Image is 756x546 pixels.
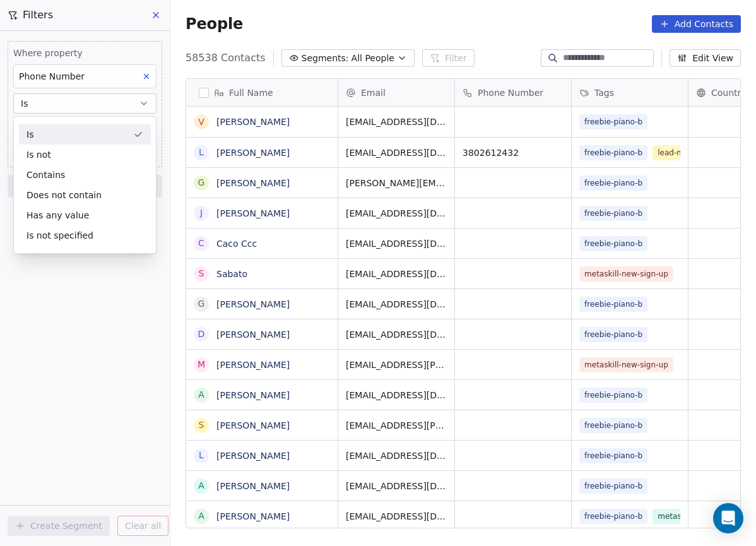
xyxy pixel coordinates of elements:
[216,299,290,309] a: [PERSON_NAME]
[346,177,447,189] span: [PERSON_NAME][EMAIL_ADDRESS][PERSON_NAME][DOMAIN_NAME]
[579,357,673,372] span: metaskill-new-sign-up
[216,451,290,461] a: [PERSON_NAME]
[19,165,151,185] div: Contains
[216,117,290,127] a: [PERSON_NAME]
[338,79,454,106] div: Email
[302,52,349,65] span: Segments:
[186,15,243,33] span: People
[346,146,447,159] span: [EMAIL_ADDRESS][DOMAIN_NAME]
[199,449,204,462] div: L
[351,52,394,65] span: All People
[19,225,151,246] div: Is not specified
[216,420,290,430] a: [PERSON_NAME]
[579,114,647,129] span: freebie-piano-b
[579,509,647,524] span: freebie-piano-b
[216,239,257,249] a: Caco Ccc
[199,146,204,159] div: L
[346,449,447,462] span: [EMAIL_ADDRESS][DOMAIN_NAME]
[198,116,204,129] div: V
[199,267,204,280] div: S
[594,86,614,99] span: Tags
[579,478,647,494] span: freebie-piano-b
[198,328,205,341] div: D
[361,86,386,99] span: Email
[186,107,338,529] div: grid
[19,145,151,165] div: Is not
[463,146,564,159] span: 3802612432
[198,509,204,523] div: A
[198,237,204,250] div: C
[670,49,741,67] button: Edit View
[346,389,447,401] span: [EMAIL_ADDRESS][DOMAIN_NAME]
[579,175,647,191] span: freebie-piano-b
[198,297,205,311] div: G
[216,360,290,370] a: [PERSON_NAME]
[579,297,647,312] span: freebie-piano-b
[216,481,290,491] a: [PERSON_NAME]
[229,86,273,99] span: Full Name
[346,510,447,523] span: [EMAIL_ADDRESS][DOMAIN_NAME]
[346,237,447,250] span: [EMAIL_ADDRESS][DOMAIN_NAME]
[186,79,338,106] div: Full Name
[346,480,447,492] span: [EMAIL_ADDRESS][DOMAIN_NAME]
[579,145,647,160] span: freebie-piano-b
[346,419,447,432] span: [EMAIL_ADDRESS][PERSON_NAME][DOMAIN_NAME]
[652,15,741,33] button: Add Contacts
[579,327,647,342] span: freebie-piano-b
[198,388,204,401] div: A
[216,511,290,521] a: [PERSON_NAME]
[216,390,290,400] a: [PERSON_NAME]
[198,358,205,371] div: M
[346,268,447,280] span: [EMAIL_ADDRESS][DOMAIN_NAME]
[653,509,753,524] span: metaskill-money-premium
[711,86,747,99] span: Country
[346,328,447,341] span: [EMAIL_ADDRESS][DOMAIN_NAME]
[14,124,156,246] div: Suggestions
[713,503,743,533] div: Open Intercom Messenger
[199,418,204,432] div: S
[455,79,571,106] div: Phone Number
[579,236,647,251] span: freebie-piano-b
[579,206,647,221] span: freebie-piano-b
[346,116,447,128] span: [EMAIL_ADDRESS][DOMAIN_NAME]
[216,148,290,158] a: [PERSON_NAME]
[216,329,290,340] a: [PERSON_NAME]
[478,86,543,99] span: Phone Number
[186,50,266,66] span: 58538 Contacts
[579,266,673,282] span: metaskill-new-sign-up
[579,388,647,403] span: freebie-piano-b
[200,206,203,220] div: J
[346,207,447,220] span: [EMAIL_ADDRESS][DOMAIN_NAME]
[216,178,290,188] a: [PERSON_NAME]
[19,124,151,145] div: Is
[346,298,447,311] span: [EMAIL_ADDRESS][DOMAIN_NAME]
[579,448,647,463] span: freebie-piano-b
[216,269,247,279] a: Sabato
[19,185,151,205] div: Does not contain
[198,176,205,189] div: G
[422,49,475,67] button: Filter
[572,79,688,106] div: Tags
[653,145,752,160] span: lead-master-consulente
[198,479,204,492] div: A
[579,418,647,433] span: freebie-piano-b
[346,359,447,371] span: [EMAIL_ADDRESS][PERSON_NAME][DOMAIN_NAME]
[19,205,151,225] div: Has any value
[216,208,290,218] a: [PERSON_NAME]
